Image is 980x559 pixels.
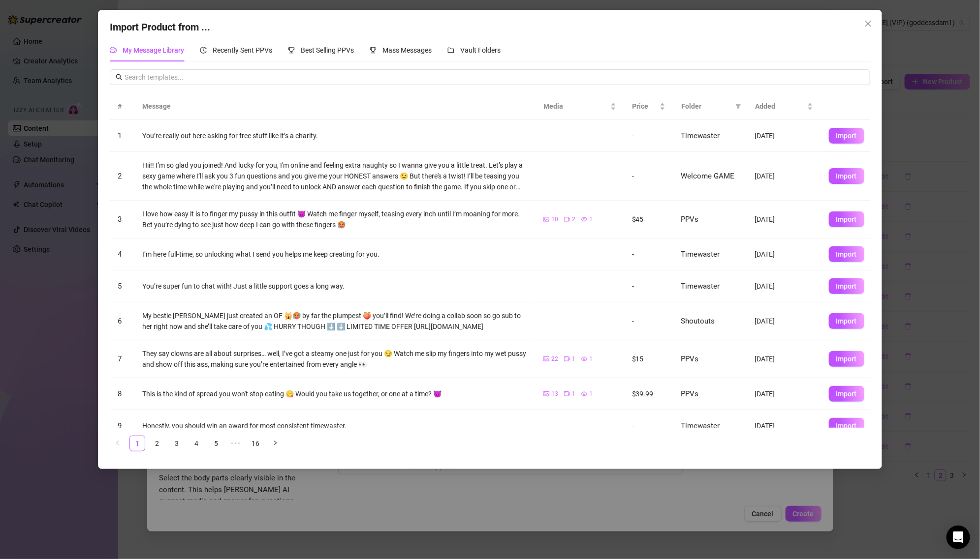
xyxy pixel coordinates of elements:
button: Import [829,246,864,262]
div: You’re super fun to chat with! Just a little support goes a long way. [142,281,528,292]
span: 6 [118,317,122,325]
td: [DATE] [747,152,821,201]
li: 1 [129,436,145,451]
span: My Message Library [123,46,184,54]
span: Best Selling PPVs [301,46,354,54]
div: I love how easy it is to finger my pussy in this outfit 😈 Watch me finger myself, teasing every i... [142,208,528,230]
div: This is the kind of spread you won't stop eating 😋 Would you take us together, or one at a time? 😈 [142,388,528,399]
td: - [624,302,673,340]
li: 16 [248,436,263,451]
span: Shoutouts [681,317,715,325]
span: 1 [589,215,593,224]
span: Import [836,390,857,398]
div: I’m here full-time, so unlocking what I send you helps me keep creating for you. [142,249,528,260]
span: 1 [572,354,575,364]
td: [DATE] [747,120,821,152]
span: video-camera [564,356,570,362]
span: Price [632,101,658,112]
span: video-camera [564,216,570,222]
span: 1 [118,131,122,140]
button: Import [829,168,864,184]
span: Import [836,250,857,258]
span: trophy [288,47,295,54]
th: Media [536,93,624,120]
input: Search templates... [125,72,864,83]
button: Import [829,313,864,329]
td: [DATE] [747,201,821,238]
span: 9 [118,421,122,430]
span: Import [836,215,857,223]
div: You’re really out here asking for free stuff like it’s a charity. [142,130,528,141]
span: Timewaster [681,282,720,291]
span: Import Product from ... [110,21,210,33]
a: 4 [189,436,204,451]
a: 1 [130,436,145,451]
span: trophy [370,47,377,54]
a: 5 [209,436,223,451]
span: Welcome GAME [681,172,735,180]
button: Import [829,386,864,402]
td: [DATE] [747,410,821,442]
button: Import [829,278,864,294]
button: left [110,436,126,451]
li: 2 [149,436,165,451]
span: filter [733,99,743,114]
span: 7 [118,354,122,363]
button: Import [829,211,864,227]
td: - [624,410,673,442]
span: Mass Messages [382,46,432,54]
li: 4 [189,436,204,451]
div: Hii!! I’m so glad you joined! And lucky for you, I'm online and feeling extra naughty so I wanna ... [142,160,528,192]
div: My bestie [PERSON_NAME] just created an OF 🙀🥵 by far the plumpest 🍑 you’ll find! We’re doing a co... [142,310,528,332]
span: left [115,440,121,446]
button: Import [829,351,864,367]
td: $39.99 [624,378,673,410]
span: history [200,47,207,54]
span: eye [581,216,587,222]
td: - [624,270,673,302]
li: Next 5 Pages [228,436,244,451]
td: [DATE] [747,270,821,302]
span: video-camera [564,391,570,397]
td: [DATE] [747,340,821,378]
span: eye [581,356,587,362]
span: 13 [551,389,558,399]
td: $45 [624,201,673,238]
span: 22 [551,354,558,364]
td: [DATE] [747,378,821,410]
span: search [116,74,123,81]
span: Folder [681,101,731,112]
span: 2 [572,215,575,224]
span: Import [836,132,857,140]
li: Next Page [267,436,283,451]
span: Media [543,101,608,112]
span: PPVs [681,389,699,398]
span: folder [447,47,454,54]
a: 3 [169,436,184,451]
td: - [624,152,673,201]
th: Added [747,93,821,120]
span: right [272,440,278,446]
span: Import [836,317,857,325]
li: 5 [208,436,224,451]
li: 3 [169,436,185,451]
div: They say clowns are all about surprises… well, I’ve got a steamy one just for you 😏 Watch me slip... [142,348,528,370]
span: Import [836,422,857,430]
span: Vault Folders [460,46,501,54]
span: eye [581,391,587,397]
span: Timewaster [681,250,720,259]
button: Import [829,128,864,144]
span: 8 [118,389,122,398]
li: Previous Page [110,436,126,451]
span: picture [543,356,549,362]
td: $15 [624,340,673,378]
span: Import [836,172,857,180]
span: Timewaster [681,421,720,430]
div: Honestly, you should win an award for most consistent timewaster. [142,420,528,431]
span: 1 [589,389,593,399]
span: picture [543,391,549,397]
span: Timewaster [681,131,720,140]
button: Close [860,16,876,31]
span: 10 [551,215,558,224]
th: Message [134,93,536,120]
